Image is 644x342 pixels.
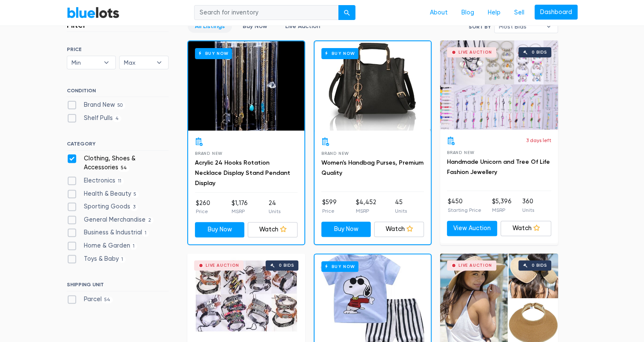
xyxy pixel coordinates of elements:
label: Toys & Baby [67,254,126,264]
p: Units [269,208,280,215]
span: 11 [115,178,124,185]
a: Watch [374,222,424,237]
label: Sort By [469,23,491,31]
p: MSRP [492,206,512,214]
h6: CONDITION [67,88,169,97]
label: Business & Industrial [67,228,149,237]
label: Electronics [67,176,124,185]
p: Price [322,207,337,215]
span: 4 [113,115,122,122]
a: Buy Now [321,222,371,237]
li: 24 [269,199,280,216]
p: Units [522,206,534,214]
div: Live Auction [458,263,492,268]
label: Parcel [67,295,113,304]
a: About [423,5,455,21]
a: Acrylic 24 Hooks Rotation Necklace Display Stand Pendant Display [195,159,290,187]
span: 54 [118,165,130,172]
span: 2 [146,217,154,224]
label: Sporting Goods [67,202,138,211]
a: Blog [455,5,481,21]
a: Women's Handbag Purses, Premium Quality [321,159,424,177]
h6: Buy Now [195,48,232,59]
span: Max [124,56,152,69]
a: Buy Now [195,222,245,237]
li: 45 [395,198,407,215]
b: ▾ [97,56,115,69]
a: Buy Now [188,41,304,131]
a: BlueLots [67,6,120,19]
span: 54 [102,296,113,303]
label: Shelf Pulls [67,114,122,123]
p: MSRP [231,208,247,215]
b: ▾ [150,56,168,69]
span: Most Bids [499,20,541,33]
span: 1 [130,243,137,250]
a: Dashboard [535,5,578,20]
li: $599 [322,198,337,215]
a: Watch [248,222,298,237]
p: Price [196,208,210,215]
label: Health & Beauty [67,189,139,199]
div: 0 bids [279,263,294,268]
p: Starting Price [448,206,481,214]
div: Live Auction [206,263,239,268]
div: 0 bids [532,263,547,268]
a: Handmade Unicorn and Tree Of Life Fashion Jewellery [447,158,550,176]
li: $4,452 [355,198,376,215]
h6: PRICE [67,46,169,52]
span: Brand New [321,151,349,156]
p: MSRP [355,207,376,215]
span: 5 [131,191,139,198]
a: Watch [501,221,551,236]
span: Brand New [447,150,475,155]
a: Buy Now [315,41,431,131]
li: $450 [448,197,481,214]
li: 360 [522,197,534,214]
h6: Buy Now [321,261,358,272]
h6: Buy Now [321,48,358,59]
span: Min [72,56,100,69]
div: Live Auction [458,50,492,54]
h6: SHIPPING UNIT [67,282,169,291]
li: $260 [196,199,210,216]
a: Live Auction 0 bids [440,40,558,130]
label: Brand New [67,100,126,110]
p: Units [395,207,407,215]
a: Sell [507,5,531,21]
p: 3 days left [526,137,551,144]
b: ▾ [540,20,558,33]
a: Buy Now [235,20,275,33]
h6: CATEGORY [67,141,169,150]
span: 50 [115,102,126,109]
li: $1,176 [231,199,247,216]
span: Brand New [195,151,223,156]
label: General Merchandise [67,215,154,225]
span: 1 [142,230,149,237]
input: Search for inventory [194,5,339,20]
li: $5,396 [492,197,512,214]
div: 0 bids [532,50,547,54]
label: Home & Garden [67,241,137,251]
a: Live Auction [278,20,327,33]
label: Clothing, Shoes & Accessories [67,154,169,172]
span: 3 [130,204,138,211]
span: 1 [119,256,126,263]
a: Help [481,5,507,21]
a: All Listings [188,20,232,33]
a: View Auction [447,221,498,236]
